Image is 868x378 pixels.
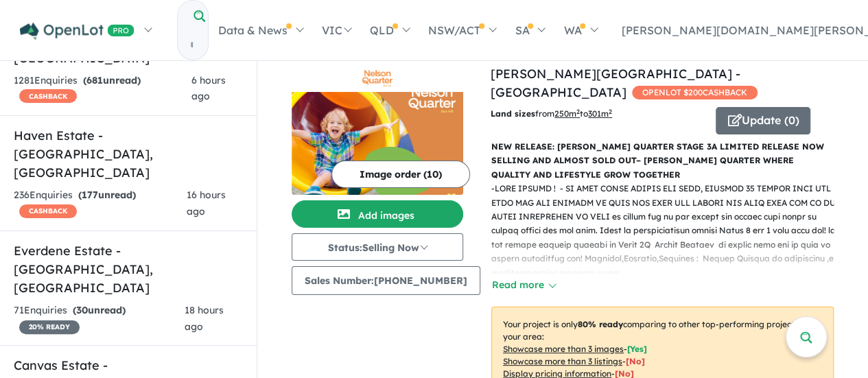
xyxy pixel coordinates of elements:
input: Try estate name, suburb, builder or developer [178,30,205,60]
a: SA [505,6,554,54]
span: 681 [86,74,103,86]
p: from [491,107,705,121]
h5: Everdene Estate - [GEOGRAPHIC_DATA] , [GEOGRAPHIC_DATA] [14,241,243,297]
u: 301 m [588,108,612,119]
button: Sales Number:[PHONE_NUMBER] [292,266,480,295]
a: WA [554,6,606,54]
img: Nelson Quarter Estate - Box Hill [292,92,463,195]
a: VIC [312,6,360,54]
img: Openlot PRO Logo White [20,23,134,40]
u: Showcase more than 3 images [503,344,624,354]
a: QLD [360,6,419,54]
a: Nelson Quarter Estate - Box Hill LogoNelson Quarter Estate - Box Hill [292,64,463,195]
u: 250 m [554,108,580,119]
span: 177 [82,189,98,201]
span: CASHBACK [19,89,77,103]
div: 1281 Enquir ies [14,73,191,106]
span: 30 [76,304,88,316]
button: Status:Selling Now [292,233,463,261]
button: Image order (10) [331,161,470,188]
img: Nelson Quarter Estate - Box Hill Logo [297,70,458,86]
span: 18 hours ago [185,304,224,333]
button: Add images [292,200,463,228]
span: 16 hours ago [187,189,226,217]
div: 236 Enquir ies [14,187,187,220]
span: CASHBACK [19,204,77,218]
a: Data & News [209,6,312,54]
h5: Haven Estate - [GEOGRAPHIC_DATA] , [GEOGRAPHIC_DATA] [14,126,243,182]
sup: 2 [609,108,612,115]
span: to [580,108,612,119]
div: 71 Enquir ies [14,303,185,335]
a: NSW/ACT [419,6,505,54]
span: [ Yes ] [627,344,647,354]
b: Land sizes [491,108,535,119]
button: Read more [491,277,556,293]
span: 20 % READY [19,320,80,334]
strong: ( unread) [83,74,141,86]
p: NEW RELEASE: [PERSON_NAME] QUARTER STAGE 3A LIMITED RELEASE NOW SELLING AND ALMOST SOLD OUT– [PER... [491,140,834,182]
strong: ( unread) [78,189,136,201]
button: Update (0) [716,107,810,134]
strong: ( unread) [73,304,126,316]
span: OPENLOT $ 200 CASHBACK [632,86,758,99]
a: [PERSON_NAME][GEOGRAPHIC_DATA] - [GEOGRAPHIC_DATA] [491,66,740,100]
u: Showcase more than 3 listings [503,356,622,366]
sup: 2 [576,108,580,115]
span: [ No ] [626,356,645,366]
b: 80 % ready [578,319,623,329]
span: 6 hours ago [191,74,225,103]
